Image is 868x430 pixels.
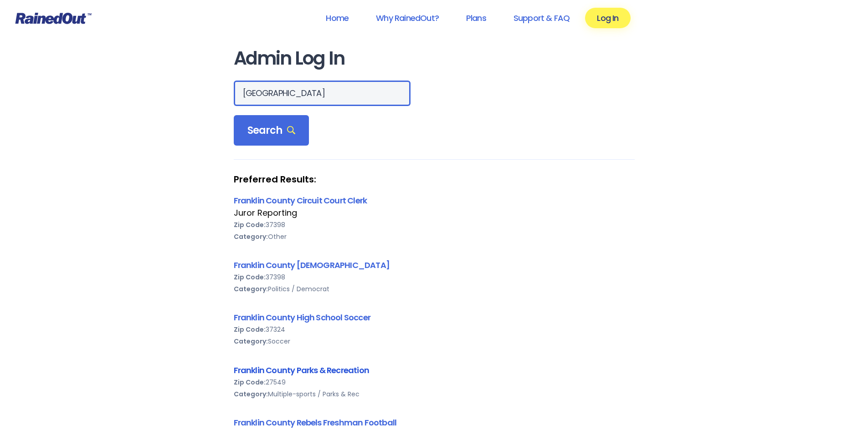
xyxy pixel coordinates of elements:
[234,220,266,229] b: Zip Code:
[234,364,369,376] a: Franklin County Parks & Recreation
[314,8,360,28] a: Home
[234,364,635,376] div: Franklin County Parks & Recreation
[234,390,268,399] b: Category:
[234,416,635,429] div: Franklin County Rebels Freshman Football
[234,173,635,185] strong: Preferred Results:
[234,378,266,387] b: Zip Code:
[364,8,451,28] a: Why RainedOut?
[454,8,498,28] a: Plans
[234,312,370,323] a: Franklin County High School Soccer
[502,8,581,28] a: Support & FAQ
[234,325,266,334] b: Zip Code:
[234,207,635,219] div: Juror Reporting
[234,194,635,207] div: Franklin County Circuit Court Clerk
[234,273,266,282] b: Zip Code:
[234,219,635,231] div: 37398
[234,48,635,69] h1: Admin Log In
[234,376,635,388] div: 27549
[247,124,296,137] span: Search
[234,324,635,335] div: 37324
[234,284,268,293] b: Category:
[234,259,635,271] div: Franklin County [DEMOGRAPHIC_DATA]
[234,337,268,346] b: Category:
[234,335,635,347] div: Soccer
[234,231,635,243] div: Other
[234,417,397,428] a: Franklin County Rebels Freshman Football
[234,271,635,283] div: 37398
[234,311,635,324] div: Franklin County High School Soccer
[585,8,630,28] a: Log In
[234,388,635,400] div: Multiple-sports / Parks & Rec
[234,115,309,146] div: Search
[234,283,635,295] div: Politics / Democrat
[234,232,268,241] b: Category:
[234,81,411,106] input: Search Orgs…
[234,195,367,206] a: Franklin County Circuit Court Clerk
[234,259,390,271] a: Franklin County [DEMOGRAPHIC_DATA]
